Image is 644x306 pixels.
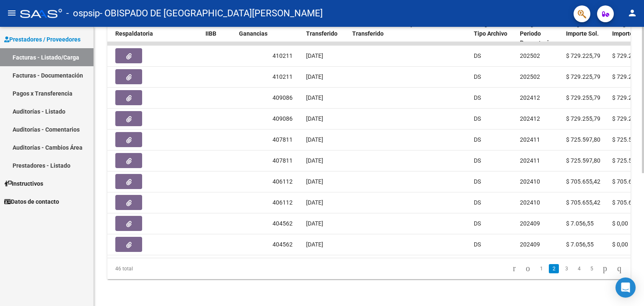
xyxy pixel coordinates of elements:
span: [DATE] [306,52,323,59]
span: 410211 [273,52,293,59]
li: page 5 [585,262,598,276]
a: 2 [549,264,559,273]
span: 406112 [273,178,293,185]
div: Open Intercom Messenger [615,277,636,298]
span: 202502 [520,52,540,59]
datatable-header-cell: Integracion Importe Sol. [563,15,609,52]
span: [DATE] [306,157,323,164]
span: DS [474,178,481,185]
datatable-header-cell: Monto Transferido [349,15,395,52]
datatable-header-cell: Auditoria [162,15,202,52]
span: DS [474,94,481,101]
span: 202410 [520,199,540,206]
span: Doc Respaldatoria [115,21,153,37]
span: [DATE] [306,241,323,248]
span: - ospsip [66,4,100,23]
span: $ 725.597,80 [566,157,600,164]
span: DS [474,220,481,227]
span: DS [474,157,481,164]
span: $ 729.255,79 [566,115,600,122]
datatable-header-cell: Integracion Periodo Presentacion [517,15,563,52]
span: $ 0,00 [612,241,628,248]
span: DS [474,199,481,206]
span: 407811 [273,157,293,164]
span: - OBISPADO DE [GEOGRAPHIC_DATA][PERSON_NAME] [100,4,323,23]
span: $ 705.655,42 [566,178,600,185]
datatable-header-cell: OP [269,15,303,52]
a: 4 [574,264,584,273]
li: page 4 [573,262,585,276]
span: [DATE] [306,94,323,101]
span: 202409 [520,241,540,248]
span: $ 7.056,55 [566,241,594,248]
span: $ 729.255,79 [566,94,600,101]
span: Integracion Periodo Presentacion [520,21,556,47]
a: go to last page [613,264,625,273]
span: [DATE] [306,73,323,80]
span: 406112 [273,199,293,206]
a: go to next page [599,264,611,273]
datatable-header-cell: Integracion Tipo Archivo [470,15,517,52]
a: go to previous page [522,264,534,273]
mat-icon: person [627,8,637,18]
span: [DATE] [306,136,323,143]
a: 1 [536,264,546,273]
datatable-header-cell: Retencion IIBB [202,15,236,52]
span: 202412 [520,115,540,122]
span: Monto Transferido [352,21,384,37]
li: page 1 [535,262,548,276]
span: Integracion Tipo Archivo [474,21,507,37]
span: Retención Ganancias [239,21,267,37]
span: 202411 [520,157,540,164]
li: page 3 [560,262,573,276]
span: $ 725.597,80 [566,136,600,143]
span: 202502 [520,73,540,80]
span: DS [474,241,481,248]
div: 46 total [107,258,210,279]
datatable-header-cell: Comprobante [395,15,470,52]
span: DS [474,115,481,122]
a: 3 [561,264,571,273]
span: 407811 [273,136,293,143]
span: Datos de contacto [4,197,59,206]
datatable-header-cell: Fecha Transferido [303,15,349,52]
datatable-header-cell: Retención Ganancias [236,15,269,52]
span: $ 729.225,79 [566,73,600,80]
span: 202411 [520,136,540,143]
span: Prestadores / Proveedores [4,35,80,44]
span: DS [474,52,481,59]
span: Instructivos [4,179,43,188]
span: 202410 [520,178,540,185]
span: 202409 [520,220,540,227]
span: 410211 [273,73,293,80]
a: go to first page [509,264,519,273]
span: $ 7.056,55 [566,220,594,227]
span: DS [474,73,481,80]
span: 404562 [273,241,293,248]
span: [DATE] [306,178,323,185]
span: [DATE] [306,199,323,206]
span: Fecha Transferido [306,21,338,37]
span: [DATE] [306,220,323,227]
span: 409086 [273,115,293,122]
span: $ 729.225,79 [566,52,600,59]
span: DS [474,136,481,143]
span: 202412 [520,94,540,101]
a: 5 [587,264,597,273]
span: 409086 [273,94,293,101]
datatable-header-cell: Doc Respaldatoria [112,15,162,52]
span: [DATE] [306,115,323,122]
mat-icon: menu [7,8,17,18]
span: 404562 [273,220,293,227]
span: $ 0,00 [612,220,628,227]
li: page 2 [548,262,560,276]
span: Integracion Importe Sol. [566,21,599,37]
span: Retencion IIBB [205,21,233,37]
span: $ 705.655,42 [566,199,600,206]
